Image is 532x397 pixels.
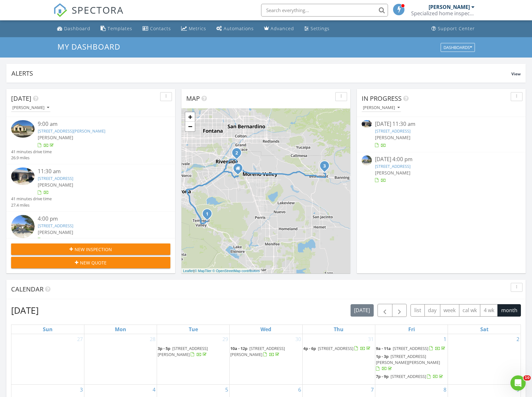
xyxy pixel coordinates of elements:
[11,304,39,317] h2: [DATE]
[12,106,49,110] div: [PERSON_NAME]
[38,182,73,188] span: [PERSON_NAME]
[351,304,374,317] button: [DATE]
[297,385,302,395] a: Go to August 6, 2025
[11,120,35,138] img: 9344576%2Fcover_photos%2FuznjStnB4DF7ItXGgXnL%2Fsmall.jpg
[441,43,475,52] button: Dashboards
[57,41,120,52] span: My Dashboard
[185,122,195,131] a: Zoom out
[325,166,328,169] div: 1256 Sunburst Dr, Beaumont, CA 92223
[38,175,73,181] a: [STREET_ADDRESS]
[442,385,448,395] a: Go to August 8, 2025
[38,223,73,229] a: [STREET_ADDRESS]
[332,325,345,334] a: Thursday
[179,23,209,35] a: Metrics
[11,215,170,256] a: 4:00 pm [STREET_ADDRESS] [PERSON_NAME] 36 minutes drive time 26.5 miles
[375,163,410,169] a: [STREET_ADDRESS]
[53,3,67,17] img: The Best Home Inspection Software - Spectora
[11,196,52,202] div: 41 minutes drive time
[114,325,128,334] a: Monday
[376,373,444,379] a: 7p - 9p [STREET_ADDRESS]
[497,304,521,317] button: month
[38,120,157,128] div: 9:00 am
[235,151,238,155] i: 2
[459,304,481,317] button: cal wk
[55,23,93,35] a: Dashboard
[213,269,260,273] a: © OpenStreetMap contributors
[523,375,531,380] span: 10
[311,25,330,31] div: Settings
[362,120,372,128] img: 9369115%2Fcover_photos%2FA3uu2dYg48ANO85frHKG%2Fsmall.jpeg
[303,346,316,351] span: 4p - 6p
[438,25,475,31] div: Support Center
[480,304,498,317] button: 4 wk
[38,134,73,140] span: [PERSON_NAME]
[53,9,124,22] a: SPECTORA
[375,334,448,385] td: Go to August 1, 2025
[424,304,440,317] button: day
[261,4,388,17] input: Search everything...
[302,23,332,35] a: Settings
[11,94,31,103] span: [DATE]
[237,153,240,156] div: 2891 Canyon Crest Dr, Riverside, CA 92507
[150,25,171,31] div: Contacts
[376,353,447,373] a: 1p - 3p [STREET_ADDRESS][PERSON_NAME][PERSON_NAME]
[448,334,521,385] td: Go to August 2, 2025
[11,215,35,238] img: streetview
[221,334,229,344] a: Go to July 29, 2025
[11,334,84,385] td: Go to July 27, 2025
[271,25,294,31] div: Advanced
[108,25,132,31] div: Templates
[363,106,400,110] div: [PERSON_NAME]
[84,334,157,385] td: Go to July 28, 2025
[148,334,157,344] a: Go to July 28, 2025
[224,25,254,31] div: Automations
[393,346,428,351] span: [STREET_ADDRESS]
[391,373,426,379] span: [STREET_ADDRESS]
[181,268,261,274] div: |
[407,325,416,334] a: Friday
[429,23,477,35] a: Support Center
[194,269,212,273] a: © MapTiler
[376,346,391,351] span: 9a - 11a
[230,346,285,357] span: [STREET_ADDRESS][PERSON_NAME]
[375,170,410,176] span: [PERSON_NAME]
[11,257,170,268] button: New Quote
[140,23,174,35] a: Contacts
[11,104,50,112] button: [PERSON_NAME]
[294,334,302,344] a: Go to July 30, 2025
[443,45,472,50] div: Dashboards
[187,325,199,334] a: Tuesday
[511,71,521,77] span: View
[376,373,389,379] span: 7p - 9p
[189,25,206,31] div: Metrics
[515,334,521,344] a: Go to August 2, 2025
[230,346,247,351] span: 10a - 12p
[11,120,170,161] a: 9:00 am [STREET_ADDRESS][PERSON_NAME] [PERSON_NAME] 41 minutes drive time 26.9 miles
[11,243,170,255] button: New Inspection
[378,304,392,317] button: Previous month
[259,325,273,334] a: Wednesday
[362,94,402,103] span: In Progress
[375,128,410,134] a: [STREET_ADDRESS]
[230,346,285,357] a: 10a - 12p [STREET_ADDRESS][PERSON_NAME]
[207,214,211,217] div: 24199 Brison dr , Corona, CA 92883
[376,346,446,351] a: 9a - 11a [STREET_ADDRESS]
[411,10,475,17] div: Specialized home inspections
[72,3,124,17] span: SPECTORA
[38,215,157,223] div: 4:00 pm
[318,346,353,351] span: [STREET_ADDRESS]
[38,128,105,134] a: [STREET_ADDRESS][PERSON_NAME]
[75,246,112,253] span: New Inspection
[11,202,52,208] div: 27.4 miles
[11,168,35,185] img: 9369115%2Fcover_photos%2FA3uu2dYg48ANO85frHKG%2Fsmall.jpeg
[186,94,200,103] span: Map
[376,345,447,353] a: 9a - 11a [STREET_ADDRESS]
[38,229,73,235] span: [PERSON_NAME]
[429,4,470,10] div: [PERSON_NAME]
[224,385,229,395] a: Go to August 5, 2025
[11,149,52,155] div: 41 minutes drive time
[230,345,301,359] a: 10a - 12p [STREET_ADDRESS][PERSON_NAME]
[158,346,208,357] span: [STREET_ADDRESS][PERSON_NAME]
[38,168,157,175] div: 11:30 am
[76,334,84,344] a: Go to July 27, 2025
